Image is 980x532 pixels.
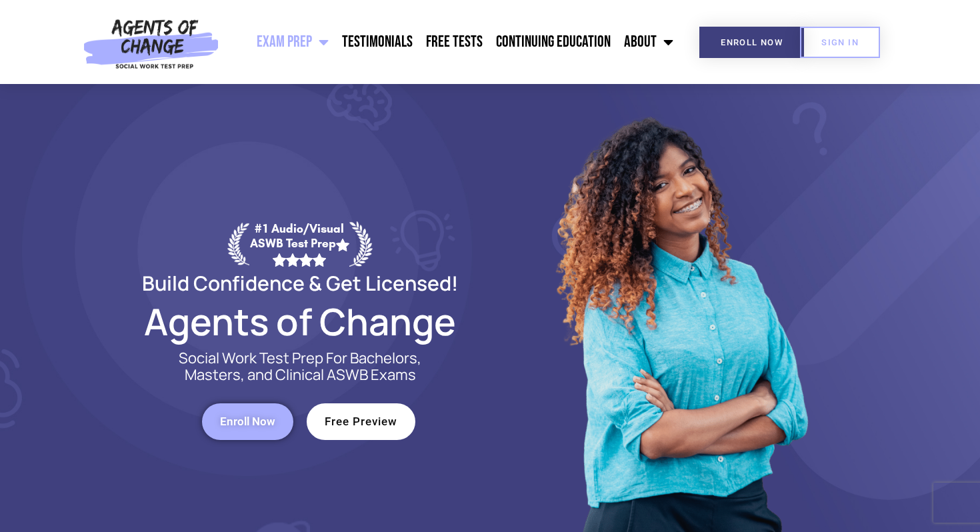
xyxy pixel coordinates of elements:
a: Enroll Now [699,27,804,58]
a: About [617,25,680,59]
p: Social Work Test Prep For Bachelors, Masters, and Clinical ASWB Exams [163,350,437,383]
h2: Build Confidence & Get Licensed! [110,273,490,293]
a: SIGN IN [800,27,880,58]
a: Exam Prep [250,25,335,59]
div: #1 Audio/Visual ASWB Test Prep [249,221,349,266]
a: Free Tests [419,25,489,59]
a: Enroll Now [202,403,293,440]
a: Free Preview [307,403,415,440]
nav: Menu [225,25,680,59]
span: SIGN IN [821,38,859,47]
a: Continuing Education [489,25,617,59]
span: Enroll Now [220,416,275,427]
h2: Agents of Change [110,306,490,337]
span: Free Preview [325,416,397,427]
a: Testimonials [335,25,419,59]
span: Enroll Now [721,38,783,47]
